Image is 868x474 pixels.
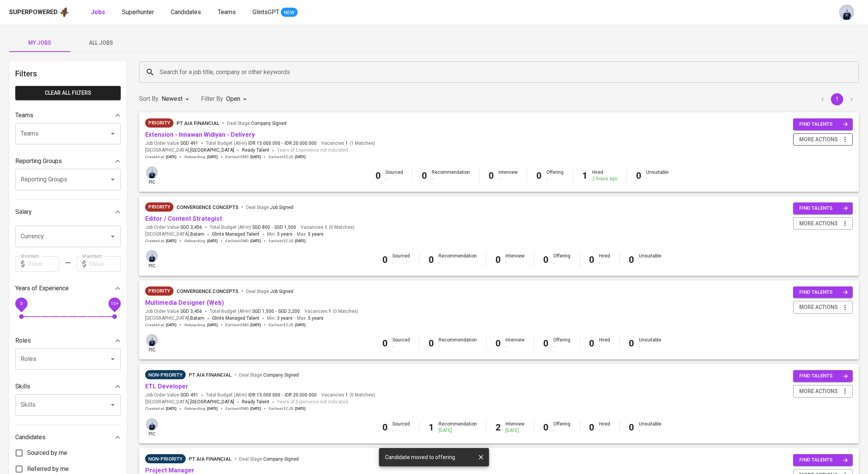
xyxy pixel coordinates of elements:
button: find talents [793,454,853,466]
div: - [432,176,470,182]
span: Onboarding : [184,406,218,411]
div: Roles [15,333,121,348]
span: IDR 20.000.000 [285,392,317,398]
span: Total Budget (All-In) [210,224,296,231]
div: Offering [553,253,570,266]
b: 0 [629,338,634,349]
b: 0 [496,338,501,349]
a: Project Manager [145,467,194,474]
span: Job Order Value [145,224,202,231]
span: Earliest EMD : [225,238,261,244]
span: Deal Stage : [246,289,293,294]
span: 5 years [308,231,324,237]
div: Skills [15,379,121,394]
div: Interview [499,169,518,182]
span: Teams [218,8,236,16]
input: Value [89,256,121,272]
div: On Interview stage [145,370,186,379]
img: app logo [59,6,70,18]
button: find talents [793,118,853,130]
span: 1 [327,308,331,315]
span: Ready Talent [242,399,269,404]
span: Onboarding : [184,322,218,328]
span: [DATE] [207,406,218,411]
span: [DATE] [207,238,218,244]
p: Teams [15,111,33,120]
b: 0 [543,338,549,349]
img: annisa@glints.com [146,334,158,346]
div: - [546,176,564,182]
span: Company Signed [263,372,299,378]
div: [DATE] [505,427,525,434]
div: Candidate moved to offering. [385,450,456,464]
span: Job Signed [270,289,293,294]
span: Priority [145,287,173,295]
span: - [294,231,295,238]
b: 0 [589,254,594,265]
span: Ready Talent [242,147,269,153]
div: - [392,427,410,434]
span: - [275,308,277,315]
span: find talents [799,372,848,380]
div: - [599,343,610,350]
b: 1 [582,170,588,181]
span: PT AIA FINANCIAL [189,456,232,462]
div: Hired [599,337,610,350]
b: 0 [382,254,388,265]
span: more actions [799,303,838,312]
span: - [282,140,283,147]
p: Years of Experience [15,284,69,293]
h6: Filters [15,68,121,80]
button: find talents [793,202,853,214]
b: 0 [489,170,494,181]
span: Created at : [145,322,177,328]
span: IDR 15.000.000 [248,392,280,398]
span: 1 [324,224,327,231]
div: - [505,343,525,350]
span: Earliest ECJD : [269,154,306,160]
span: [DATE] [295,406,306,411]
span: Vacancies ( 0 Matches ) [301,224,355,231]
span: Max. [297,231,324,237]
span: Total Budget (All-In) [206,140,317,147]
b: 0 [629,254,634,265]
span: Deal Stage : [246,205,293,210]
span: SGD 3,456 [180,308,202,315]
a: Extension - Innawan Widiyan - Delivery [145,131,255,138]
span: Earliest EMD : [225,406,261,411]
div: Sourced [392,421,410,434]
div: - [499,176,518,182]
span: [GEOGRAPHIC_DATA] , [145,398,234,406]
span: Job Signed [270,205,293,210]
div: - [639,427,661,434]
div: Offering [553,337,570,350]
a: Teams [218,8,237,17]
b: 1 [429,422,434,433]
span: 1 [344,392,348,398]
span: SGD 1,500 [274,224,296,231]
span: Min. [267,315,293,321]
a: ETL Developer [145,383,188,390]
span: SGD 491 [180,140,198,147]
span: find talents [799,456,848,464]
div: pic [145,166,159,186]
b: Jobs [91,8,105,16]
div: Hired [599,253,610,266]
div: - [639,343,661,350]
div: Sourced [392,253,410,266]
span: [DATE] [166,154,177,160]
div: Unsuitable [639,421,661,434]
div: Offering [546,169,564,182]
span: [DATE] [250,406,261,411]
img: annisa@glints.com [839,5,854,20]
button: more actions [793,301,853,314]
span: more actions [799,219,838,228]
p: Newest [162,94,183,104]
span: Convergence Concepts [177,204,238,210]
div: - [599,427,610,434]
button: page 1 [831,93,843,105]
span: Created at : [145,154,177,160]
span: Glints Managed Talent [212,315,259,321]
span: Open [226,95,240,102]
button: more actions [793,133,853,146]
